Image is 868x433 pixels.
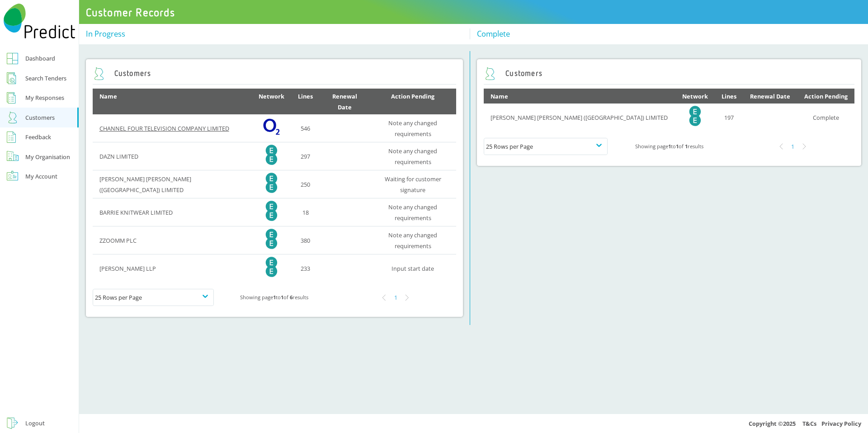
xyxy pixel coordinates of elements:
[79,414,868,433] div: Copyright © 2025
[326,91,363,113] div: Renewal Date
[388,147,437,166] a: Note any changed requirements
[722,91,736,102] div: Lines
[376,91,449,102] div: Action Pending
[214,292,335,303] div: Showing page to of results
[298,91,313,102] div: Lines
[273,294,276,301] b: 1
[470,28,861,39] span: Complete
[388,119,437,138] a: Note any changed requirements
[813,113,839,122] a: Complete
[385,175,441,194] a: Waiting for customer signature
[388,231,437,250] a: Note any changed requirements
[25,73,66,84] div: Search Tenders
[4,4,75,39] img: Predict Mobile
[99,91,245,102] div: Name
[301,180,310,188] a: 250
[676,143,679,150] b: 1
[804,91,848,102] div: Action Pending
[685,143,688,150] b: 1
[392,264,434,273] a: Input start date
[484,67,542,80] h2: Customers
[25,92,64,103] div: My Responses
[25,171,57,182] div: My Account
[750,91,790,102] div: Renewal Date
[821,419,861,428] a: Privacy Policy
[787,141,799,153] div: 1
[486,141,605,152] div: 25 Rows per Page
[668,143,671,150] b: 1
[99,208,173,216] a: BARRIE KNITWEAR LIMITED
[99,236,137,245] a: ZZOOMM PLC
[86,28,471,39] span: In Progress
[93,67,151,80] h2: Customers
[25,418,45,428] div: Logout
[25,132,51,142] div: Feedback
[301,152,310,160] a: 297
[99,124,229,132] a: CHANNEL FOUR TELEVISION COMPANY LIMITED
[25,151,70,162] div: My Organisation
[290,294,292,301] b: 6
[25,112,55,123] div: Customers
[99,175,191,194] a: [PERSON_NAME] [PERSON_NAME] ([GEOGRAPHIC_DATA]) LIMITED
[390,292,401,304] div: 1
[724,113,734,122] a: 197
[301,236,310,245] a: 380
[608,141,731,152] div: Showing page to of results
[301,264,310,273] a: 233
[99,152,138,160] a: DAZN LIMITED
[302,208,309,216] a: 18
[491,91,668,102] div: Name
[25,53,55,64] div: Dashboard
[259,91,284,102] div: Network
[99,264,156,273] a: [PERSON_NAME] LLP
[491,113,668,122] a: [PERSON_NAME] [PERSON_NAME] ([GEOGRAPHIC_DATA]) LIMITED
[682,91,708,102] div: Network
[95,292,212,303] div: 25 Rows per Page
[301,124,310,132] a: 546
[802,419,816,428] a: T&Cs
[281,294,283,301] b: 1
[388,203,437,222] a: Note any changed requirements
